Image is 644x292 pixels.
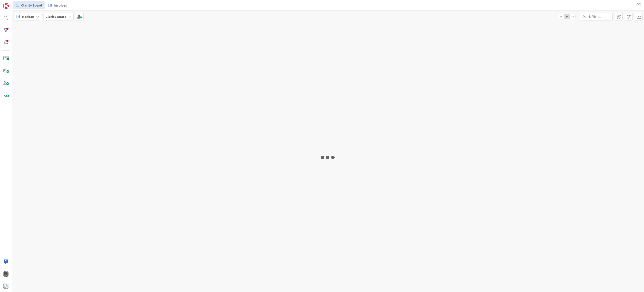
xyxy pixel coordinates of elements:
a: Clarity Board [13,1,45,9]
img: PA [3,271,9,277]
span: 3x [570,14,575,19]
span: 2x [564,14,570,19]
span: 1x [558,14,564,19]
input: Quick Filter... [580,13,613,20]
span: Clarity Board [21,3,42,8]
b: Clarity Board [45,14,66,19]
span: Kanban [22,14,34,19]
img: avatar [3,283,9,289]
img: Visit kanbanzone.com [3,3,9,9]
a: Invoices [46,1,70,9]
span: Invoices [54,3,67,8]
